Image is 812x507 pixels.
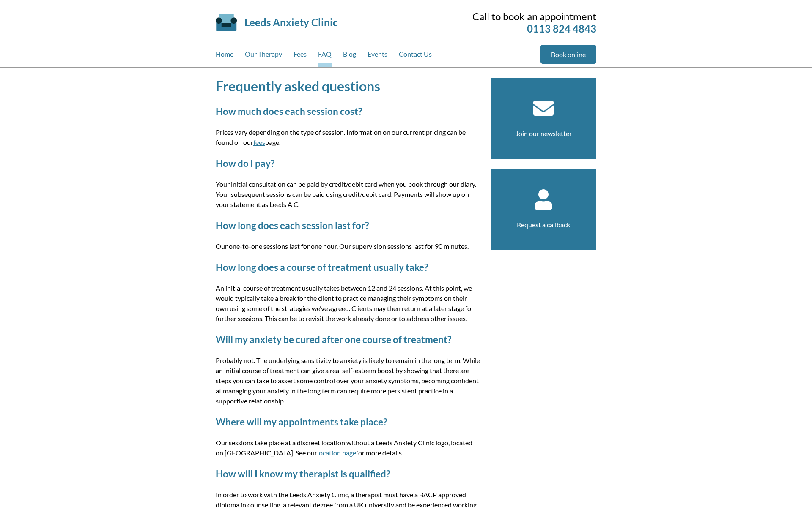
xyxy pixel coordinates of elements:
[343,45,356,67] a: Blog
[216,438,480,458] p: Our sessions take place at a discreet location without a Leeds Anxiety Clinic logo, located on [G...
[216,283,480,324] p: An initial course of treatment usually takes between 12 and 24 sessions. At this point, we would ...
[216,158,480,169] h2: How do I pay?
[216,220,480,231] h2: How long does each session last for?
[216,416,480,428] h2: Where will my appointments take place?
[216,241,480,251] p: Our one-to-one sessions last for one hour. Our supervision sessions last for 90 minutes.
[244,16,337,28] a: Leeds Anxiety Clinic
[216,355,480,406] p: Probably not. The underlying sensitivity to anxiety is likely to remain in the long term. While a...
[540,45,596,64] a: Book online
[294,45,307,67] a: Fees
[216,106,480,117] h2: How much does each session cost?
[245,45,282,67] a: Our Therapy
[216,262,480,273] h2: How long does a course of treatment usually take?
[317,449,356,457] a: location page
[216,334,480,345] h2: Will my anxiety be cured after one course of treatment?
[216,468,480,480] h2: How will I know my therapist is qualified?
[318,45,332,67] a: FAQ
[216,127,480,147] p: Prices vary depending on the type of session. Information on our current pricing can be found on ...
[216,45,233,67] a: Home
[368,45,387,67] a: Events
[516,129,572,137] a: Join our newsletter
[253,138,265,146] a: fees
[216,179,480,210] p: Your initial consultation can be paid by credit/debit card when you book through our diary. Your ...
[517,221,570,229] a: Request a callback
[216,78,480,94] h1: Frequently asked questions
[399,45,432,67] a: Contact Us
[527,22,596,35] a: 0113 824 4843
